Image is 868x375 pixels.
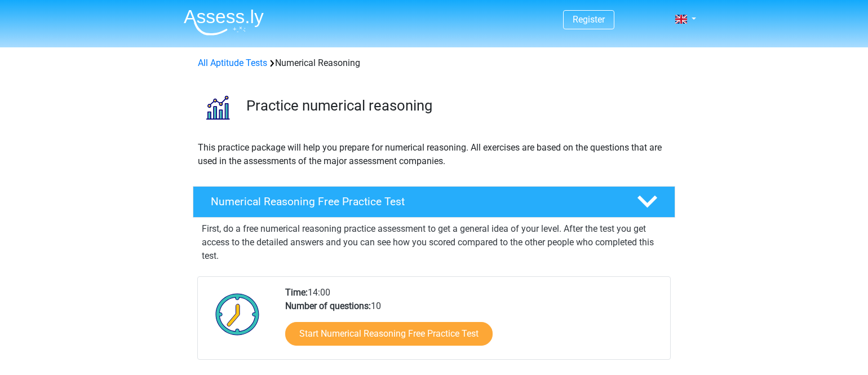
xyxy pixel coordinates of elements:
b: Time: [285,287,308,298]
b: Number of questions: [285,301,371,311]
p: This practice package will help you prepare for numerical reasoning. All exercises are based on t... [198,141,670,168]
div: Numerical Reasoning [193,56,675,70]
p: First, do a free numerical reasoning practice assessment to get a general idea of your level. Aft... [202,222,666,263]
a: All Aptitude Tests [198,58,267,68]
a: Register [573,14,605,25]
img: Clock [209,286,266,342]
img: numerical reasoning [193,83,241,131]
a: Numerical Reasoning Free Practice Test [188,186,680,218]
h4: Numerical Reasoning Free Practice Test [211,195,619,208]
img: Assessly [184,9,264,36]
div: 14:00 10 [277,286,670,359]
h3: Practice numerical reasoning [246,97,666,114]
a: Start Numerical Reasoning Free Practice Test [285,322,493,346]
